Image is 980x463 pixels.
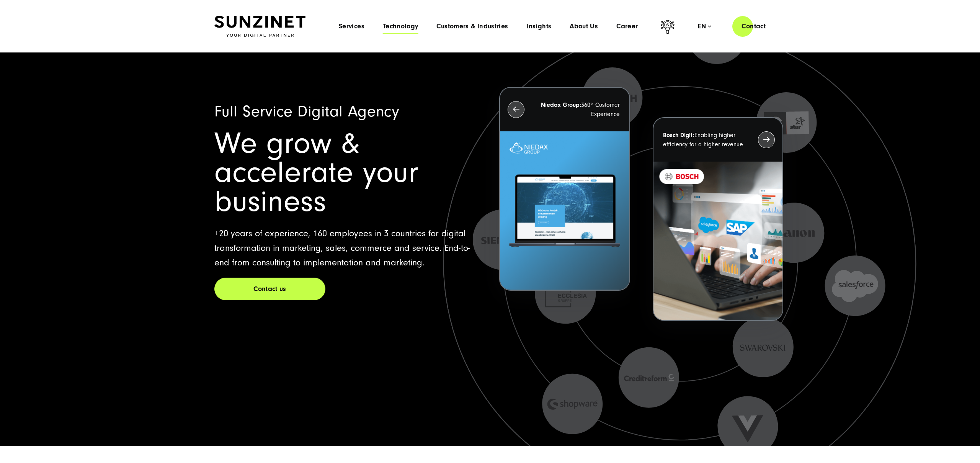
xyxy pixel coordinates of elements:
a: Technology [383,23,418,30]
img: recent-project_BOSCH_2024-03 [653,162,782,321]
span: Full Service Digital Agency [214,103,399,121]
a: Contact us [214,278,325,300]
p: 360° Customer Experience [538,100,619,119]
p: Enabling higher efficiency for a higher revenue [663,131,744,149]
a: Contact [732,15,775,37]
a: Services [339,23,364,30]
h1: We grow & accelerate your business [214,129,481,216]
p: +20 years of experience, 160 employees in 3 countries for digital transformation in marketing, sa... [214,226,481,270]
a: Customers & Industries [436,23,508,30]
a: About Us [570,23,598,30]
strong: Niedax Group: [541,101,581,108]
div: en [698,23,711,30]
img: Letztes Projekt von Niedax. Ein Laptop auf dem die Niedax Website geöffnet ist, auf blauem Hinter... [500,131,629,290]
button: Niedax Group:360° Customer Experience Letztes Projekt von Niedax. Ein Laptop auf dem die Niedax W... [499,87,630,291]
button: Bosch Digit:Enabling higher efficiency for a higher revenue recent-project_BOSCH_2024-03 [653,117,783,321]
img: SUNZINET Full Service Digital Agentur [214,16,305,37]
strong: Bosch Digit: [663,132,694,139]
a: Insights [526,23,551,30]
a: Career [616,23,638,30]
